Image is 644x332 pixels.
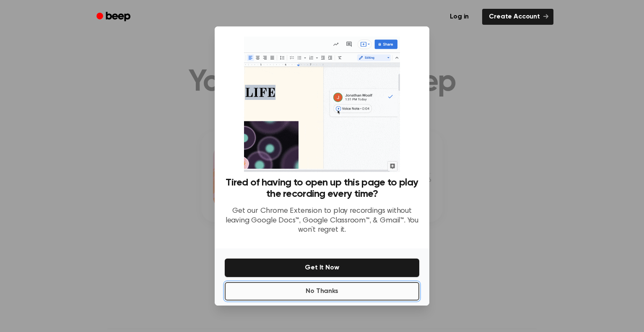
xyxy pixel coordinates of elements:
[482,9,553,25] a: Create Account
[441,7,477,26] a: Log in
[225,177,419,200] h3: Tired of having to open up this page to play the recording every time?
[244,37,400,172] img: Beep extension in action
[225,207,419,235] p: Get our Chrome Extension to play recordings without leaving Google Docs™, Google Classroom™, & Gm...
[225,259,419,277] button: Get It Now
[91,9,138,25] a: Beep
[225,282,419,301] button: No Thanks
